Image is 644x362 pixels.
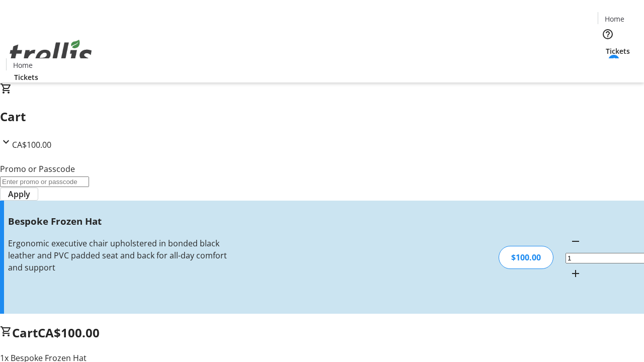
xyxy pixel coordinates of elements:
button: Cart [598,56,618,76]
a: Tickets [598,46,638,56]
span: CA$100.00 [38,324,100,341]
img: Orient E2E Organization jilktz4xHa's Logo [6,29,96,79]
button: Increment by one [566,263,586,284]
h3: Bespoke Frozen Hat [8,214,228,228]
span: Tickets [606,46,630,56]
button: Help [598,24,618,44]
a: Tickets [6,72,46,82]
div: $100.00 [499,246,553,269]
span: Home [605,14,624,24]
span: Tickets [14,72,38,82]
span: CA$100.00 [12,139,51,150]
span: Home [13,60,33,70]
a: Home [7,60,39,70]
button: Decrement by one [566,231,586,251]
div: Ergonomic executive chair upholstered in bonded black leather and PVC padded seat and back for al... [8,237,228,274]
span: Apply [8,188,30,200]
a: Home [598,14,630,24]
